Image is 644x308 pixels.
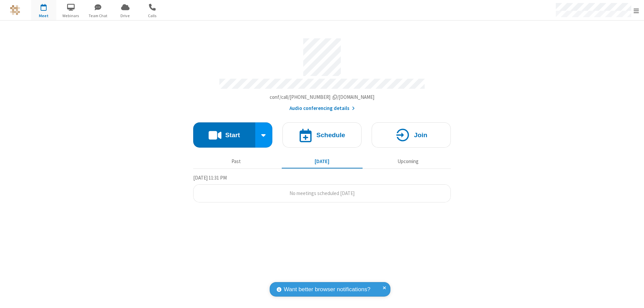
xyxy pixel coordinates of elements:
[196,155,277,168] button: Past
[31,13,56,19] span: Meet
[193,174,451,203] section: Today's Meetings
[372,122,451,148] button: Join
[10,5,20,15] img: QA Selenium DO NOT DELETE OR CHANGE
[414,132,427,138] h4: Join
[193,175,227,181] span: [DATE] 11:31 PM
[86,13,111,19] span: Team Chat
[113,13,138,19] span: Drive
[270,94,375,100] span: Copy my meeting room link
[58,13,84,19] span: Webinars
[289,190,355,196] span: No meetings scheduled [DATE]
[368,155,448,168] button: Upcoming
[270,93,375,101] button: Copy my meeting room linkCopy my meeting room link
[284,285,370,294] span: Want better browser notifications?
[282,122,362,148] button: Schedule
[140,13,165,19] span: Calls
[289,105,355,112] button: Audio conferencing details
[193,33,451,112] section: Account details
[316,132,345,138] h4: Schedule
[193,122,255,148] button: Start
[282,155,363,168] button: [DATE]
[225,132,240,138] h4: Start
[255,122,273,148] div: Start conference options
